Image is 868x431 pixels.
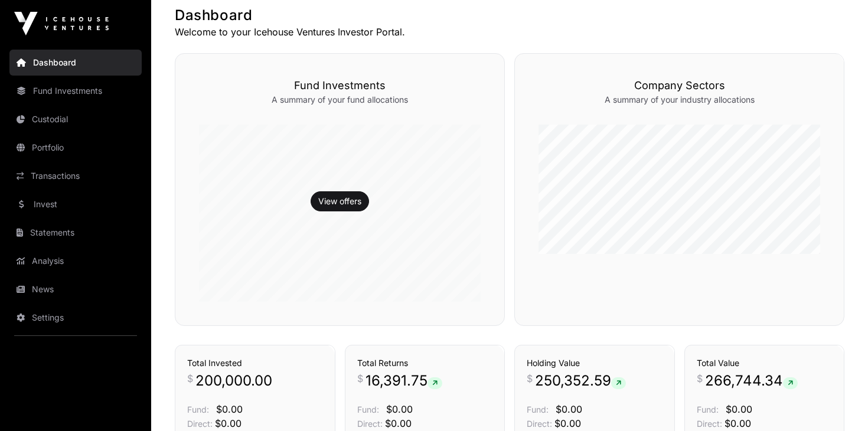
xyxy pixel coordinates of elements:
[527,419,552,429] span: Direct:
[187,357,323,369] h3: Total Invested
[9,191,142,217] a: Invest
[311,191,369,211] button: View offers
[195,371,272,390] span: 200,000.00
[357,404,379,414] span: Fund:
[357,357,493,369] h3: Total Returns
[216,403,243,415] span: $0.00
[175,6,844,25] h1: Dashboard
[386,403,413,415] span: $0.00
[697,419,722,429] span: Direct:
[14,12,109,35] img: Icehouse Ventures Logo
[366,371,442,390] span: 16,391.75
[187,419,213,429] span: Direct:
[199,94,481,106] p: A summary of your fund allocations
[705,371,798,390] span: 266,744.34
[199,77,481,94] h3: Fund Investments
[726,403,752,415] span: $0.00
[527,371,533,386] span: $
[9,276,142,302] a: News
[556,403,582,415] span: $0.00
[697,357,833,369] h3: Total Value
[697,404,719,414] span: Fund:
[539,94,820,106] p: A summary of your industry allocations
[554,417,581,429] span: $0.00
[527,357,663,369] h3: Holding Value
[9,305,142,331] a: Settings
[725,417,751,429] span: $0.00
[9,220,142,246] a: Statements
[809,374,868,431] iframe: Chat Widget
[318,195,361,207] a: View offers
[697,371,703,386] span: $
[539,77,820,94] h3: Company Sectors
[9,106,142,132] a: Custodial
[385,417,412,429] span: $0.00
[9,78,142,104] a: Fund Investments
[9,248,142,274] a: Analysis
[215,417,242,429] span: $0.00
[527,404,549,414] span: Fund:
[9,50,142,76] a: Dashboard
[187,371,193,386] span: $
[9,135,142,161] a: Portfolio
[175,25,844,39] p: Welcome to your Icehouse Ventures Investor Portal.
[357,419,383,429] span: Direct:
[357,371,363,386] span: $
[9,163,142,189] a: Transactions
[187,404,209,414] span: Fund:
[535,371,626,390] span: 250,352.59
